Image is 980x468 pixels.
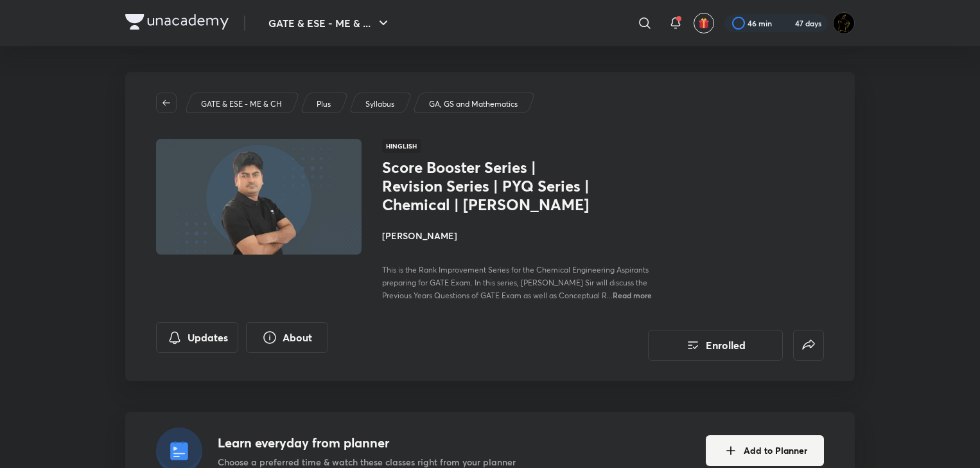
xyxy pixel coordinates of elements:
img: Thumbnail [154,138,363,256]
button: Enrolled [648,330,783,361]
button: About [246,322,328,353]
span: Hinglish [382,139,421,153]
p: Plus [317,98,331,110]
p: Syllabus [365,98,394,110]
h4: [PERSON_NAME] [382,229,670,242]
button: Updates [156,322,238,353]
a: GA, GS and Mathematics [427,98,520,110]
span: This is the Rank Improvement Series for the Chemical Engineering Aspirants preparing for GATE Exa... [382,265,649,300]
button: false [793,330,824,361]
button: GATE & ESE - ME & ... [261,10,399,36]
img: Ranit Maity01 [833,12,855,34]
a: Plus [315,98,333,110]
button: avatar [694,13,714,33]
img: streak [780,17,792,30]
a: GATE & ESE - ME & CH [199,98,284,110]
h4: Learn everyday from planner [218,433,516,453]
span: Read more [613,290,652,300]
p: GA, GS and Mathematics [429,98,518,110]
img: avatar [698,17,710,29]
p: GATE & ESE - ME & CH [201,98,282,110]
a: Company Logo [125,14,229,33]
a: Syllabus [363,98,397,110]
button: Add to Planner [706,435,824,466]
img: Company Logo [125,14,229,30]
h1: Score Booster Series | Revision Series | PYQ Series | Chemical | [PERSON_NAME] [382,158,592,213]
